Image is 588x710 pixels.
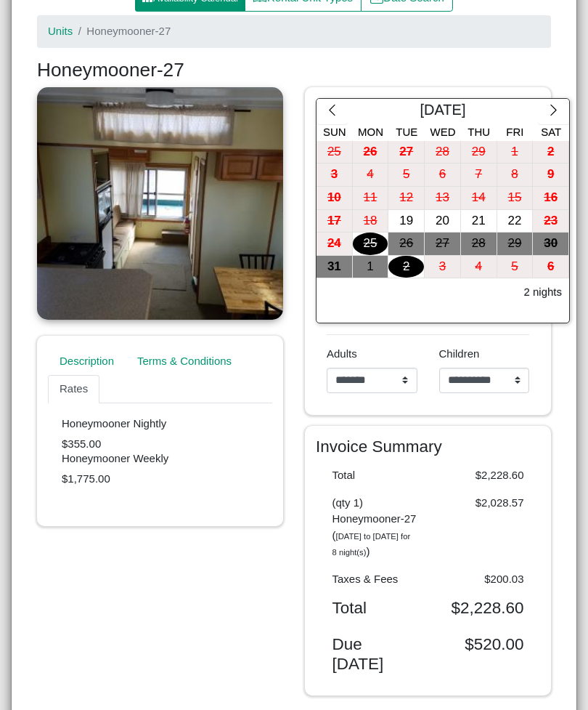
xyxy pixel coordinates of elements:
[497,164,534,187] button: 8
[388,256,424,278] div: 2
[547,103,560,117] svg: chevron right
[62,417,258,452] div: $355.00
[428,571,535,588] div: $200.03
[317,233,353,256] button: 24
[497,187,534,210] button: 15
[62,452,258,487] div: $1,775.00
[388,187,425,210] button: 12
[317,256,353,279] button: 31
[353,141,388,164] div: 26
[461,256,497,278] div: 4
[428,495,535,560] div: $2,028.57
[317,233,352,255] div: 24
[353,233,389,256] button: 25
[48,347,126,376] a: Description
[497,164,533,186] div: 8
[428,634,535,674] div: $520.00
[533,141,568,164] div: 2
[428,598,535,618] div: $2,228.60
[425,256,460,278] div: 3
[533,210,569,233] button: 23
[353,256,388,278] div: 1
[541,126,561,138] span: Sat
[430,126,456,138] span: Wed
[461,187,497,209] div: 14
[425,256,461,279] button: 3
[461,187,497,210] button: 14
[425,164,460,186] div: 6
[322,634,428,674] div: Due [DATE]
[461,256,497,279] button: 4
[317,141,353,164] button: 25
[425,233,460,255] div: 27
[327,347,357,360] span: Adults
[388,256,425,279] button: 2
[353,210,389,233] button: 18
[523,286,562,299] h6: 2 nights
[317,210,353,233] button: 17
[467,126,490,138] span: Thu
[48,375,99,404] a: Rates
[425,210,461,233] button: 20
[86,25,171,37] span: Honeymooner-27
[533,233,569,256] button: 30
[461,141,497,164] button: 29
[317,164,353,187] button: 3
[533,164,569,187] button: 9
[348,99,538,125] div: [DATE]
[388,233,424,255] div: 26
[358,126,383,138] span: Mon
[497,233,534,256] button: 29
[425,187,461,210] button: 13
[533,141,569,164] button: 2
[322,467,428,484] div: Total
[497,210,534,233] button: 22
[388,164,425,187] button: 5
[126,347,243,376] a: Terms & Conditions
[425,141,461,164] button: 28
[388,141,425,164] button: 27
[353,164,389,187] button: 4
[317,141,352,164] div: 25
[425,233,461,256] button: 27
[497,256,534,279] button: 5
[332,532,411,557] i: [DATE] to [DATE] for 8 night(s)
[322,495,428,560] div: (qty 1) Honeymooner-27 ( )
[388,210,424,233] div: 19
[353,164,388,186] div: 4
[353,233,388,255] div: 25
[461,233,497,255] div: 28
[533,187,569,210] button: 16
[62,417,258,430] h6: Honeymooner Nightly
[497,187,533,209] div: 15
[322,571,428,588] div: Taxes & Fees
[533,210,568,233] div: 23
[461,210,497,233] div: 21
[506,126,523,138] span: Fri
[317,99,348,125] button: chevron left
[461,164,497,187] button: 7
[497,256,533,278] div: 5
[317,256,352,278] div: 31
[48,25,73,37] a: Units
[425,210,460,233] div: 20
[428,467,535,484] div: $2,228.60
[533,187,568,209] div: 16
[317,187,353,210] button: 10
[425,141,460,164] div: 28
[317,210,352,233] div: 17
[439,347,480,360] span: Children
[353,187,389,210] button: 11
[533,256,568,278] div: 6
[538,99,569,125] button: chevron right
[497,141,534,164] button: 1
[388,210,425,233] button: 19
[396,126,417,138] span: Tue
[353,210,388,233] div: 18
[323,126,346,138] span: Sun
[353,141,389,164] button: 26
